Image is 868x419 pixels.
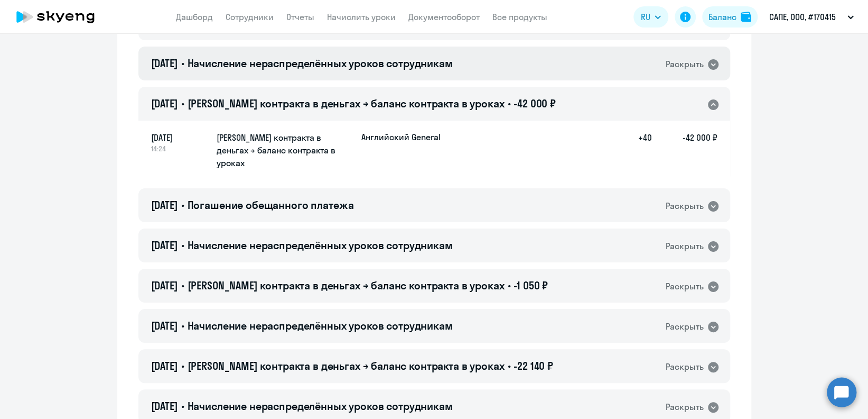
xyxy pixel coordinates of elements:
[187,239,452,252] span: Начисление нераспределённых уроков сотрудникам
[666,240,704,253] div: Раскрыть
[176,12,213,22] a: Дашборд
[181,359,184,372] span: •
[181,198,184,212] span: •
[514,97,556,110] span: -42 000 ₽
[741,12,751,22] img: balance
[151,144,208,153] span: 14:24
[151,97,178,110] span: [DATE]
[181,57,184,70] span: •
[187,198,353,212] span: Погашение обещанного платежа
[151,131,208,144] span: [DATE]
[187,279,504,292] span: [PERSON_NAME] контракта в деньгах → баланс контракта в уроках
[666,360,704,374] div: Раскрыть
[666,199,704,213] div: Раскрыть
[666,280,704,293] div: Раскрыть
[764,4,859,30] button: САПЕ, ООО, #170415
[187,359,504,372] span: [PERSON_NAME] контракта в деньгах → баланс контракта в уроках
[708,11,736,23] div: Баланс
[151,319,178,332] span: [DATE]
[181,239,184,252] span: •
[217,131,353,169] h5: [PERSON_NAME] контракта в деньгах → баланс контракта в уроках
[769,11,836,23] p: САПЕ, ООО, #170415
[187,57,452,70] span: Начисление нераспределённых уроков сотрудникам
[633,6,668,28] button: RU
[286,12,314,22] a: Отчеты
[151,399,178,413] span: [DATE]
[181,279,184,292] span: •
[181,399,184,413] span: •
[507,97,510,110] span: •
[507,359,510,372] span: •
[327,12,396,22] a: Начислить уроки
[666,320,704,333] div: Раскрыть
[666,400,704,414] div: Раскрыть
[151,279,178,292] span: [DATE]
[408,12,480,22] a: Документооборот
[181,319,184,332] span: •
[151,198,178,212] span: [DATE]
[514,359,553,372] span: -22 140 ₽
[151,359,178,372] span: [DATE]
[226,12,274,22] a: Сотрудники
[187,97,504,110] span: [PERSON_NAME] контракта в деньгах → баланс контракта в уроках
[181,97,184,110] span: •
[702,6,758,28] button: Балансbalance
[514,279,548,292] span: -1 050 ₽
[618,131,652,170] h5: +40
[361,131,441,143] p: Английский General
[507,279,510,292] span: •
[666,58,704,71] div: Раскрыть
[652,131,717,170] h5: -42 000 ₽
[187,319,452,332] span: Начисление нераспределённых уроков сотрудникам
[492,12,547,22] a: Все продукты
[151,239,178,252] span: [DATE]
[641,11,650,23] span: RU
[187,399,452,413] span: Начисление нераспределённых уроков сотрудникам
[151,57,178,70] span: [DATE]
